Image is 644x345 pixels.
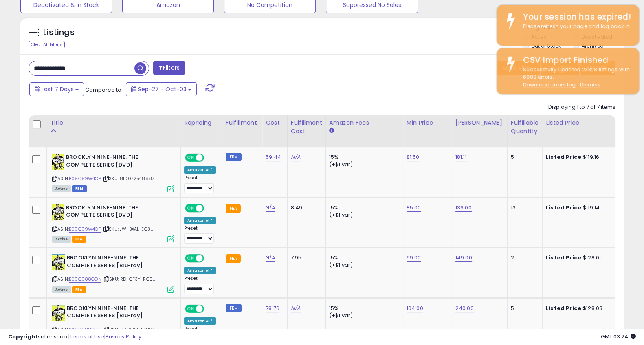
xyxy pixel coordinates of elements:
span: FBA [72,286,86,293]
span: All listings currently available for purchase on Amazon [52,185,71,192]
div: 5 [511,305,536,312]
b: BROOKLYN NINE-NINE: THE COMPLETE SERIES [DVD] [66,154,165,171]
a: 59.44 [266,153,281,161]
a: 149.00 [455,254,472,262]
div: Fulfillment [226,119,259,127]
div: 2 [511,254,536,261]
button: Sep-27 - Oct-03 [126,82,197,96]
b: Listed Price: [546,304,583,312]
div: $119.16 [546,154,613,161]
div: Title [50,119,177,127]
small: FBA [226,204,241,213]
span: OFF [203,255,216,262]
div: Please refresh your page and log back in [517,23,633,31]
span: Last 7 Days [42,85,74,93]
div: Fulfillment Cost [291,119,322,136]
span: ON [186,305,196,312]
div: 15% [329,154,397,161]
a: B09Q988GDN [69,276,101,283]
div: Preset: [184,226,216,244]
label: Archived [581,42,603,49]
span: FBA [72,236,86,243]
div: 15% [329,204,397,211]
div: $119.14 [546,204,613,211]
div: Amazon AI * [184,267,216,274]
span: OFF [203,154,216,161]
img: 51tXgfFBrYL._SL40_.jpg [52,204,64,220]
div: Listed Price [546,119,616,127]
div: (+$1 var) [329,161,397,168]
div: seller snap | | [8,333,141,341]
div: 8.49 [291,204,319,211]
span: Compared to: [85,86,123,94]
div: 13 [511,204,536,211]
div: ASIN: [52,204,174,242]
a: N/A [291,153,301,161]
strong: Copyright [8,333,38,341]
div: $128.03 [546,305,613,312]
a: B09Q99W4CP [69,175,101,182]
div: CSV Import Finished [517,54,633,66]
a: 104.00 [407,304,423,312]
span: ON [186,154,196,161]
span: All listings currently available for purchase on Amazon [52,286,71,293]
div: Cost [266,119,284,127]
b: Listed Price: [546,254,583,261]
a: 81.50 [407,153,420,161]
a: N/A [291,304,301,312]
div: (+$1 var) [329,312,397,319]
div: (+$1 var) [329,211,397,219]
u: Dismiss [580,81,600,88]
span: ON [186,204,196,211]
span: OFF [203,305,216,312]
div: Preset: [184,276,216,294]
div: Successfully updated 23328 listings with 6009 errors. [517,66,633,89]
small: FBM [226,153,242,161]
span: | SKU: 810072548887 [102,175,154,182]
div: 7.95 [291,254,319,261]
span: FBM [72,185,87,192]
small: FBA [226,254,241,263]
a: 181.11 [455,153,467,161]
div: 15% [329,254,397,261]
a: 99.00 [407,254,421,262]
div: Displaying 1 to 7 of 7 items [548,103,615,111]
div: $128.01 [546,254,613,261]
span: Sep-27 - Oct-03 [138,85,187,93]
img: 411cniwIe0L._SL40_.jpg [52,254,65,270]
div: ASIN: [52,254,174,292]
b: BROOKLYN NINE-NINE: THE COMPLETE SERIES [Blu-ray] [67,305,166,322]
div: Amazon AI * [184,166,216,174]
span: 2025-10-12 03:24 GMT [601,333,636,341]
a: Download errors log [523,81,576,88]
a: B09Q99W4CP [69,226,101,233]
div: 5 [511,154,536,161]
b: BROOKLYN NINE-NINE: THE COMPLETE SERIES [Blu-ray] [67,254,166,271]
span: ON [186,255,196,262]
a: 78.76 [266,304,279,312]
div: Fulfillable Quantity [511,119,539,136]
div: Amazon AI * [184,217,216,224]
a: Terms of Use [70,333,104,341]
span: All listings currently available for purchase on Amazon [52,236,71,243]
img: 51tXgfFBrYL._SL40_.jpg [52,154,64,170]
div: (+$1 var) [329,261,397,269]
div: Clear All Filters [29,41,65,48]
div: [PERSON_NAME] [455,119,504,127]
small: FBM [226,304,242,312]
small: Amazon Fees. [329,127,334,134]
div: Amazon Fees [329,119,400,127]
div: Preset: [184,175,216,193]
img: 411cniwIe0L._SL40_.jpg [52,305,65,321]
a: Privacy Policy [106,333,141,341]
span: OFF [203,204,216,211]
b: Listed Price: [546,153,583,161]
a: N/A [266,204,275,212]
a: N/A [266,254,275,262]
h5: Listings [43,27,75,38]
b: Listed Price: [546,204,583,211]
span: | SKU: RD-CF3Y-RO5U [103,276,156,282]
label: Out of Stock [531,42,561,49]
div: Amazon AI * [184,317,216,325]
div: Min Price [407,119,448,127]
